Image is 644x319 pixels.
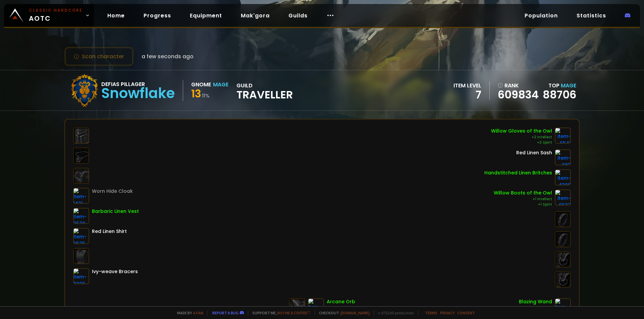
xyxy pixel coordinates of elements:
[101,88,175,98] div: Snowflake
[92,188,133,195] div: Worn Hide Cloak
[374,310,414,315] span: v. d752d5 - production
[29,7,83,23] span: AOTC
[277,310,311,315] a: Buy me a coffee
[202,92,210,99] small: 11 %
[64,47,133,66] button: Scan character
[494,189,552,196] div: Willow Boots of the Owl
[173,310,203,315] span: Made by
[213,80,228,89] div: Mage
[555,128,571,144] img: item-6541
[235,9,275,22] a: Mak'gora
[4,4,94,27] a: Classic HardcoreAOTC
[498,90,539,100] a: 609834
[92,268,138,275] div: Ivy-weave Bracers
[453,81,481,90] div: item level
[340,310,370,315] a: [DOMAIN_NAME]
[561,82,576,89] span: Mage
[494,196,552,202] div: +1 Intellect
[484,169,552,176] div: Handstitched Linen Britches
[519,9,563,22] a: Population
[184,9,227,22] a: Equipment
[236,81,293,100] div: guild
[92,208,139,215] div: Barbaric Linen Vest
[555,149,571,165] img: item-983
[519,298,552,305] div: Blazing Wand
[193,310,203,315] a: a fan
[73,268,89,284] img: item-2326
[102,9,130,22] a: Home
[571,9,611,22] a: Statistics
[543,87,576,102] a: 88706
[73,208,89,224] img: item-2578
[101,80,175,88] div: Defias Pillager
[555,169,571,185] img: item-4309
[138,9,176,22] a: Progress
[73,188,89,204] img: item-1421
[283,9,313,22] a: Guilds
[555,189,571,206] img: item-6537
[327,298,355,305] div: Arcane Orb
[212,310,238,315] a: Report a bug
[92,228,127,235] div: Red Linen Shirt
[457,310,475,315] a: Consent
[191,80,211,89] div: Gnome
[29,7,83,13] small: Classic Hardcore
[543,81,576,90] div: Top
[453,90,481,100] div: 7
[494,202,552,207] div: +1 Spirit
[491,128,552,135] div: Willow Gloves of the Owl
[498,81,539,90] div: rank
[516,149,552,156] div: Red Linen Sash
[191,86,201,101] span: 13
[425,310,437,315] a: Terms
[236,90,293,100] span: Traveller
[142,52,194,61] span: a few seconds ago
[315,310,370,315] span: Checkout
[73,228,89,244] img: item-2575
[491,135,552,140] div: +2 Intellect
[491,140,552,145] div: +2 Spirit
[440,310,454,315] a: Privacy
[248,310,311,315] span: Support me,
